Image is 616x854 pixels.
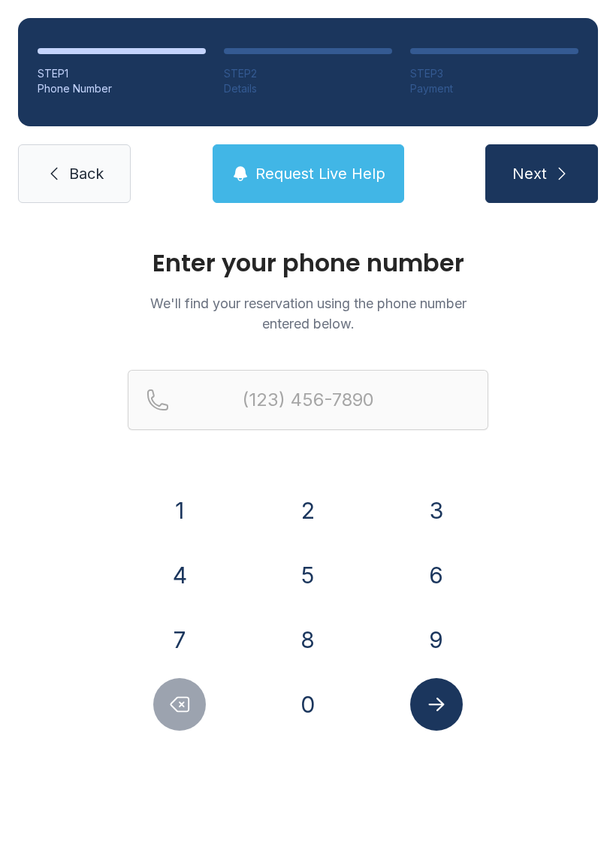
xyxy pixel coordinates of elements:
[410,66,578,81] div: STEP 3
[128,293,488,334] p: We'll find your reservation using the phone number entered below.
[69,163,104,184] span: Back
[38,81,206,96] div: Phone Number
[224,81,392,96] div: Details
[282,678,334,731] button: 0
[38,66,206,81] div: STEP 1
[153,484,206,537] button: 1
[410,484,463,537] button: 3
[410,678,463,731] button: Submit lookup form
[410,613,463,666] button: 9
[153,613,206,666] button: 7
[153,549,206,601] button: 4
[282,484,334,537] button: 2
[128,370,488,430] input: Reservation phone number
[255,163,385,184] span: Request Live Help
[282,549,334,601] button: 5
[512,163,547,184] span: Next
[153,678,206,731] button: Delete number
[224,66,392,81] div: STEP 2
[410,81,578,96] div: Payment
[410,549,463,601] button: 6
[282,613,334,666] button: 8
[128,251,488,275] h1: Enter your phone number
